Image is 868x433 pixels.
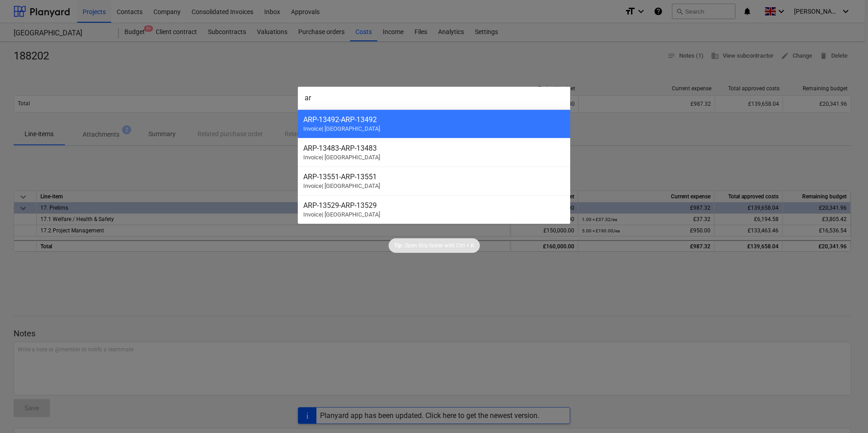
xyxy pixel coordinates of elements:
span: Invoice | [GEOGRAPHIC_DATA] [303,125,380,132]
div: ARP-13492-ARP-13492Invoice| [GEOGRAPHIC_DATA] [298,109,570,138]
p: Tip: [394,242,403,250]
input: Search for projects, line-items, subcontracts, valuations, subcontractors... [298,87,570,109]
div: ARP-13483-ARP-13483Invoice| [GEOGRAPHIC_DATA] [298,138,570,167]
div: ARP-13529-ARP-13529Invoice| [GEOGRAPHIC_DATA] [298,195,570,224]
div: ARP-13483 - ARP-13483 [303,144,565,153]
div: ARP-13529 - ARP-13529 [303,201,565,210]
iframe: Chat Widget [823,389,868,433]
div: Tip:Open this faster withCtrl + K [389,238,480,253]
div: ARP-13551 - ARP-13551 [303,172,565,181]
div: ARP-13551-ARP-13551Invoice| [GEOGRAPHIC_DATA] [298,167,570,195]
p: Open this faster with [404,242,455,250]
p: Ctrl + K [456,242,474,250]
span: Invoice | [GEOGRAPHIC_DATA] [303,211,380,218]
span: Invoice | [GEOGRAPHIC_DATA] [303,154,380,161]
span: Invoice | [GEOGRAPHIC_DATA] [303,182,380,189]
div: ARP-13492 - ARP-13492 [303,115,565,124]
